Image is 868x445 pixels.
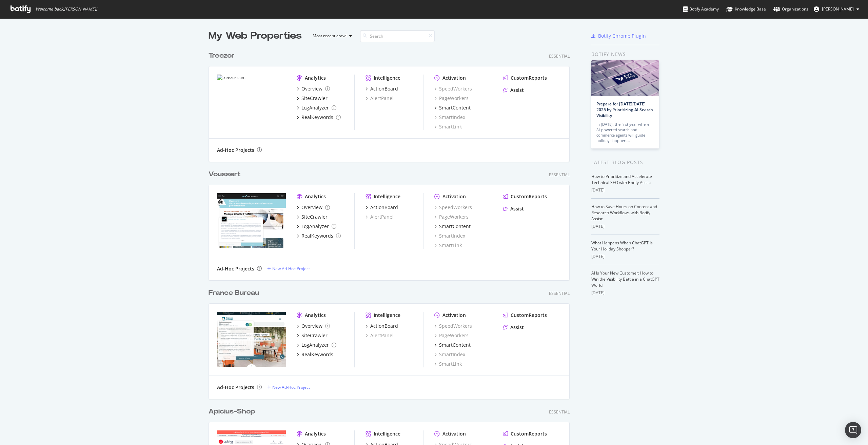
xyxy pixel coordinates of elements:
a: What Happens When ChatGPT Is Your Holiday Shopper? [591,240,653,252]
div: Ad-Hoc Projects [217,265,254,272]
a: SmartContent [434,342,471,348]
a: CustomReports [503,75,547,81]
div: Intelligence [374,193,400,200]
div: Apicius-Shop [209,407,255,417]
a: LogAnalyzer [297,223,336,230]
div: Analytics [305,430,326,437]
div: SpeedWorkers [434,323,472,329]
div: Activation [442,193,466,200]
div: SmartContent [439,342,471,348]
a: Overview [297,204,330,211]
div: In [DATE], the first year where AI-powered search and commerce agents will guide holiday shoppers… [596,122,654,143]
div: SmartContent [439,104,471,111]
div: Latest Blog Posts [591,159,659,166]
a: New Ad-Hoc Project [267,266,310,271]
div: Intelligence [374,312,400,319]
span: Michaël Akalinski [822,6,854,12]
div: Botify Academy [683,6,719,13]
a: France Bureau [209,288,262,298]
div: Analytics [305,312,326,319]
div: ActionBoard [370,85,398,92]
a: SmartLink [434,123,462,130]
a: SmartLink [434,361,462,367]
a: PageWorkers [434,214,469,220]
div: Ad-Hoc Projects [217,384,254,391]
a: AlertPanel [366,332,394,339]
a: SmartContent [434,223,471,230]
a: ActionBoard [366,323,398,329]
div: [DATE] [591,290,659,296]
div: Activation [442,75,466,81]
a: SmartLink [434,242,462,249]
img: Prepare for Black Friday 2025 by Prioritizing AI Search Visibility [591,60,659,96]
div: RealKeywords [301,351,333,358]
a: PageWorkers [434,332,469,339]
a: SmartContent [434,104,471,111]
div: Overview [301,85,322,92]
a: Apicius-Shop [209,407,258,417]
a: How to Save Hours on Content and Research Workflows with Botify Assist [591,204,657,222]
div: New Ad-Hoc Project [272,266,310,271]
a: SpeedWorkers [434,85,472,92]
div: My Web Properties [209,29,302,43]
div: Activation [442,430,466,437]
a: SpeedWorkers [434,204,472,211]
div: SiteCrawler [301,95,328,102]
a: Overview [297,85,330,92]
div: SiteCrawler [301,332,328,339]
div: Treezor [209,51,235,61]
a: How to Prioritize and Accelerate Technical SEO with Botify Assist [591,174,652,185]
div: Essential [549,290,570,296]
div: SiteCrawler [301,214,328,220]
div: PageWorkers [434,95,469,102]
a: SmartIndex [434,232,465,239]
a: Assist [503,87,524,94]
div: Essential [549,172,570,178]
div: Voussert [209,169,241,179]
div: RealKeywords [301,114,333,121]
div: [DATE] [591,223,659,229]
div: CustomReports [511,430,547,437]
a: AI Is Your New Customer: How to Win the Visibility Battle in a ChatGPT World [591,270,659,288]
div: AlertPanel [366,95,394,102]
div: Organizations [773,6,808,13]
div: LogAnalyzer [301,342,329,348]
a: Prepare for [DATE][DATE] 2025 by Prioritizing AI Search Visibility [596,101,653,118]
div: CustomReports [511,193,547,200]
input: Search [360,30,435,42]
a: LogAnalyzer [297,104,336,111]
div: Intelligence [374,430,400,437]
a: RealKeywords [297,232,341,239]
a: Overview [297,323,330,329]
a: AlertPanel [366,214,394,220]
div: Knowledge Base [726,6,766,13]
div: New Ad-Hoc Project [272,384,310,390]
div: LogAnalyzer [301,104,329,111]
a: ActionBoard [366,204,398,211]
img: www.voussert.fr [217,193,286,248]
a: Assist [503,205,524,212]
a: SiteCrawler [297,332,328,339]
div: Overview [301,323,322,329]
a: SmartIndex [434,351,465,358]
div: [DATE] [591,254,659,260]
div: Essential [549,53,570,59]
a: CustomReports [503,430,547,437]
span: Welcome back, [PERSON_NAME] ! [36,6,97,12]
a: SmartIndex [434,114,465,121]
a: Voussert [209,169,243,179]
div: Botify Chrome Plugin [598,33,646,39]
div: CustomReports [511,312,547,319]
div: Essential [549,409,570,415]
a: Treezor [209,51,237,61]
button: Most recent crawl [307,31,355,41]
